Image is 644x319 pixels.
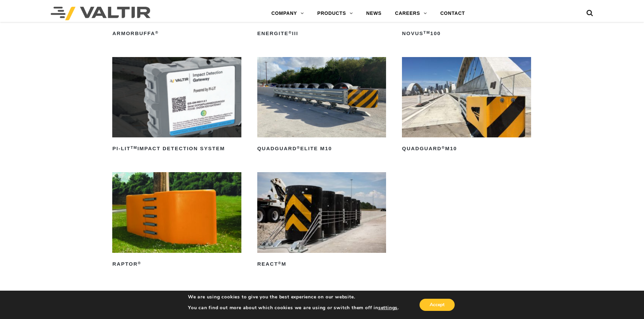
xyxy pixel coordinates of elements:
[188,305,399,311] p: You can find out more about which cookies we are using or switch them off in .
[402,57,531,154] a: QuadGuard®M10
[130,145,137,150] sup: TM
[359,7,388,20] a: NEWS
[378,305,398,311] button: settings
[420,299,455,311] button: Accept
[112,172,241,269] a: RAPTOR®
[257,143,386,154] h2: QuadGuard Elite M10
[433,7,472,20] a: CONTACT
[112,259,241,270] h2: RAPTOR
[51,7,150,20] img: Valtir
[278,261,282,265] sup: ®
[402,143,531,154] h2: QuadGuard M10
[424,30,430,34] sup: TM
[112,28,241,39] h2: ArmorBuffa
[388,7,434,20] a: CAREERS
[297,145,300,150] sup: ®
[311,7,360,20] a: PRODUCTS
[257,28,386,39] h2: ENERGITE III
[402,28,531,39] h2: NOVUS 100
[289,30,292,34] sup: ®
[112,57,241,154] a: PI-LITTMImpact Detection System
[188,294,399,300] p: We are using cookies to give you the best experience on our website.
[257,259,386,270] h2: REACT M
[257,172,386,269] a: REACT®M
[265,7,311,20] a: COMPANY
[155,30,159,34] sup: ®
[112,143,241,154] h2: PI-LIT Impact Detection System
[138,261,141,265] sup: ®
[257,57,386,154] a: QuadGuard®Elite M10
[442,145,445,150] sup: ®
